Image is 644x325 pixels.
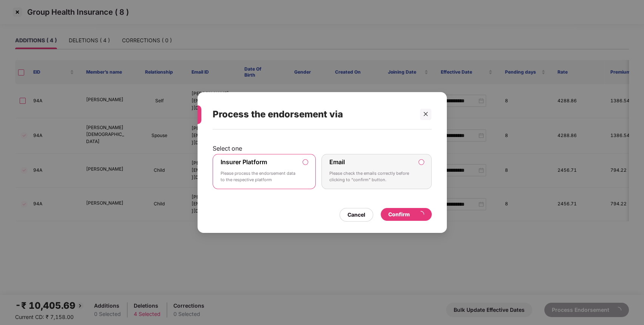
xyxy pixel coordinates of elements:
label: Email [329,158,345,166]
input: Insurer PlatformPlease process the endorsement data to the respective platform [303,160,308,165]
label: Insurer Platform [221,158,267,166]
p: Please check the emails correctly before clicking to “confirm” button. [329,170,413,183]
div: Confirm [388,210,424,219]
span: loading [416,210,425,219]
span: close [423,111,428,117]
p: Please process the endorsement data to the respective platform [221,170,298,183]
div: Process the endorsement via [213,100,414,129]
p: Select one [213,145,432,152]
div: Cancel [347,211,365,219]
input: EmailPlease check the emails correctly before clicking to “confirm” button. [419,160,424,165]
